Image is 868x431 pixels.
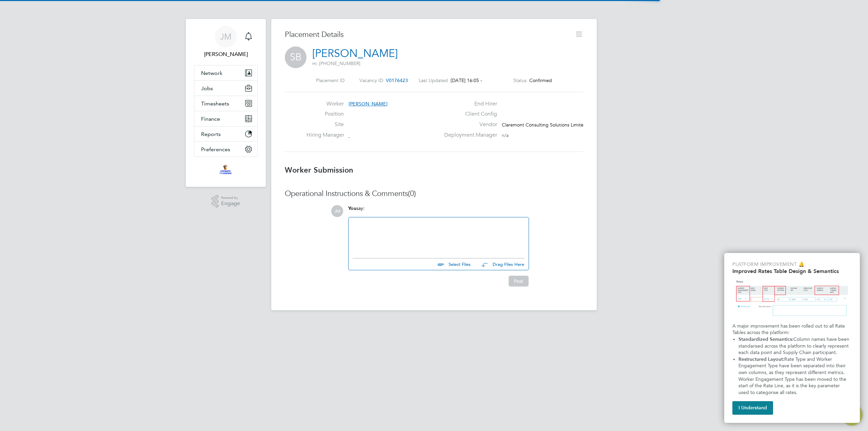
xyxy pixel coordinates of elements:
span: You [348,205,356,211]
label: Deployment Manager [440,132,497,139]
label: Placement ID [316,77,344,83]
span: SB [285,46,307,68]
span: Confirmed [529,77,552,83]
span: Timesheets [201,100,229,107]
span: Powered by [221,195,240,201]
div: say: [348,205,529,217]
h3: Placement Details [285,30,570,40]
b: Worker Submission [285,165,353,175]
span: V0176423 [386,77,408,83]
label: Vendor [440,121,497,128]
span: Engage [221,201,240,207]
span: (0) [408,189,416,198]
span: JM [220,32,232,41]
img: Updated Rates Table Design & Semantics [732,277,852,320]
label: Client Config [440,111,497,118]
label: Position [307,111,344,118]
label: Status [513,77,527,83]
div: Improved Rate Table Semantics [724,253,860,423]
span: [PERSON_NAME] [349,101,388,107]
img: bglgroup-logo-retina.png [219,164,232,175]
label: Hiring Manager [307,132,344,139]
span: Rate Type and Worker Engagement Type have been separated into their own columns, as they represen... [738,356,848,395]
nav: Main navigation [186,19,266,187]
span: Finance [201,116,220,122]
button: Post [509,276,529,287]
strong: Standardized Semantics: [738,336,793,342]
strong: Restructured Layout: [738,356,784,362]
label: End Hirer [440,100,497,107]
label: Site [307,121,344,128]
span: Reports [201,131,221,137]
label: Last Updated [419,77,448,83]
button: Drag Files Here [476,257,525,272]
span: Claremont Consulting Solutions Limited [502,122,587,128]
a: [PERSON_NAME] [312,47,398,60]
p: A major improvement has been rolled out to all Rate Tables across the platform: [732,323,852,336]
span: JM [331,205,343,217]
span: Jobs [201,85,213,92]
h3: Operational Instructions & Comments [285,189,583,199]
span: Jodie Mattei [194,50,258,58]
span: Preferences [201,146,230,153]
button: I Understand [732,401,773,415]
span: m: [PHONE_NUMBER] [312,60,360,66]
label: Worker [307,100,344,107]
a: Go to account details [194,26,258,58]
span: [DATE] 16:05 - [451,77,482,83]
span: Network [201,70,222,76]
a: Go to home page [194,164,258,175]
p: Platform Improvement 🔔 [732,261,852,268]
label: Vacancy ID [359,77,383,83]
span: n/a [502,132,509,138]
h2: Improved Rates Table Design & Semantics [732,268,852,274]
span: Column names have been standarised across the platform to clearly represent each data point and S... [738,336,851,355]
